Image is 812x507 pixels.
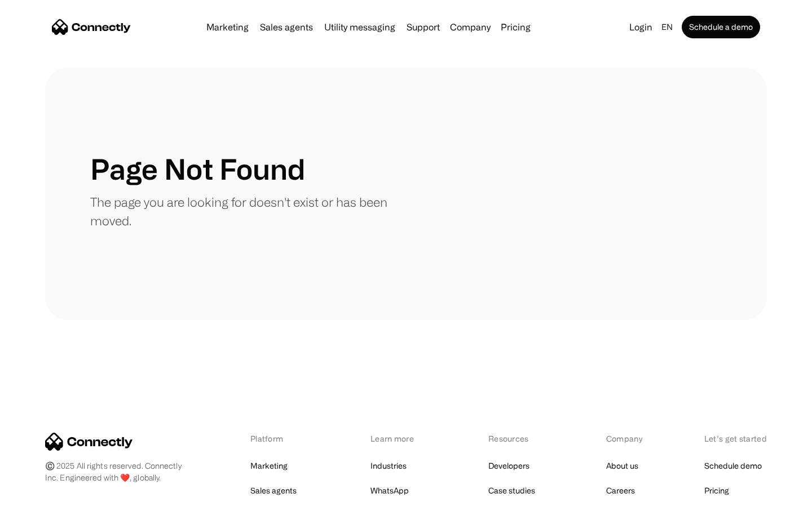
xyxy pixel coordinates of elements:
[370,458,407,474] a: Industries
[250,458,288,474] a: Marketing
[704,458,762,474] a: Schedule demo
[250,433,312,444] div: Platform
[488,433,548,444] div: Resources
[606,458,638,474] a: About us
[606,483,635,499] a: Careers
[606,433,646,444] div: Company
[370,433,430,444] div: Learn more
[704,433,767,444] div: Let’s get started
[402,23,444,32] a: Support
[11,486,68,503] aside: Language selected: English
[250,483,297,499] a: Sales agents
[255,23,317,32] a: Sales agents
[90,152,305,186] h1: Page Not Found
[682,16,760,38] a: Schedule a demo
[704,483,729,499] a: Pricing
[661,19,673,35] div: en
[488,483,535,499] a: Case studies
[370,483,409,499] a: WhatsApp
[450,19,491,35] div: Company
[320,23,400,32] a: Utility messaging
[496,23,535,32] a: Pricing
[23,487,68,503] ul: Language list
[90,193,406,230] p: The page you are looking for doesn't exist or has been moved.
[625,19,657,35] a: Login
[202,23,253,32] a: Marketing
[488,458,529,474] a: Developers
